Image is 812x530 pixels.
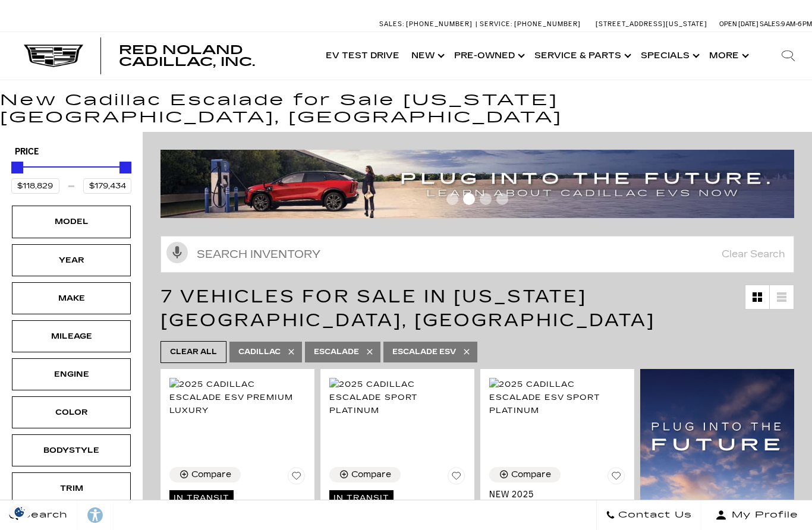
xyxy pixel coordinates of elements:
[489,467,561,482] button: Compare Vehicle
[703,32,753,80] button: More
[160,236,794,273] input: Search Inventory
[119,43,255,69] span: Red Noland Cadillac, Inc.
[11,157,131,194] div: Price
[166,242,188,263] svg: Click to toggle on voice search
[15,147,128,157] h5: Price
[320,32,405,80] a: EV Test Drive
[351,469,391,480] div: Compare
[329,378,465,417] img: 2025 Cadillac Escalade Sport Platinum
[119,44,308,68] a: Red Noland Cadillac, Inc.
[169,490,234,506] span: In Transit
[12,282,131,314] div: MakeMake
[12,320,131,352] div: MileageMileage
[314,345,359,359] span: Escalade
[480,193,492,205] span: Go to slide 3
[11,162,23,173] div: Minimum Price
[12,244,131,276] div: YearYear
[42,482,101,495] div: Trim
[489,490,616,500] span: New 2025
[406,20,473,28] span: [PHONE_NUMBER]
[489,378,625,417] img: 2025 Cadillac Escalade ESV Sport Platinum
[83,178,131,194] input: Maximum
[329,490,394,506] span: In Transit
[719,20,759,28] span: Open [DATE]
[596,20,707,28] a: [STREET_ADDRESS][US_STATE]
[288,467,306,490] button: Save Vehicle
[12,358,131,390] div: EngineEngine
[18,507,68,523] span: Search
[6,506,33,518] section: Click to Open Cookie Consent Modal
[448,467,465,490] button: Save Vehicle
[476,21,584,27] a: Service: [PHONE_NUMBER]
[528,32,635,80] a: Service & Parts
[635,32,703,80] a: Specials
[160,286,655,331] span: 7 Vehicles for Sale in [US_STATE][GEOGRAPHIC_DATA], [GEOGRAPHIC_DATA]
[191,469,231,480] div: Compare
[12,206,131,238] div: ModelModel
[170,345,217,359] span: Clear All
[596,500,701,530] a: Contact Us
[480,20,512,28] span: Service:
[169,467,241,482] button: Compare Vehicle
[42,406,101,419] div: Color
[496,193,508,205] span: Go to slide 4
[446,193,458,205] span: Go to slide 1
[379,21,476,27] a: Sales: [PHONE_NUMBER]
[42,368,101,381] div: Engine
[608,467,625,490] button: Save Vehicle
[12,434,131,466] div: BodystyleBodystyle
[701,500,812,530] button: Open user profile menu
[511,469,551,480] div: Compare
[463,193,475,205] span: Go to slide 2
[42,330,101,343] div: Mileage
[760,20,781,28] span: Sales:
[615,507,692,523] span: Contact Us
[11,178,59,194] input: Minimum
[169,378,306,417] img: 2025 Cadillac Escalade ESV Premium Luxury
[379,20,404,28] span: Sales:
[119,162,131,173] div: Maximum Price
[405,32,448,80] a: New
[489,490,625,520] a: New 2025Cadillac Escalade ESV Sport Platinum
[392,345,456,359] span: Escalade ESV
[12,396,131,428] div: ColorColor
[12,472,131,504] div: TrimTrim
[6,506,33,518] img: Opt-Out Icon
[514,20,581,28] span: [PHONE_NUMBER]
[727,507,798,523] span: My Profile
[238,345,281,359] span: Cadillac
[42,215,101,228] div: Model
[160,150,794,217] img: ev-blog-post-banners4
[448,32,528,80] a: Pre-Owned
[329,467,401,482] button: Compare Vehicle
[42,292,101,305] div: Make
[42,254,101,267] div: Year
[24,45,83,67] img: Cadillac Dark Logo with Cadillac White Text
[781,20,812,28] span: 9 AM-6 PM
[42,444,101,457] div: Bodystyle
